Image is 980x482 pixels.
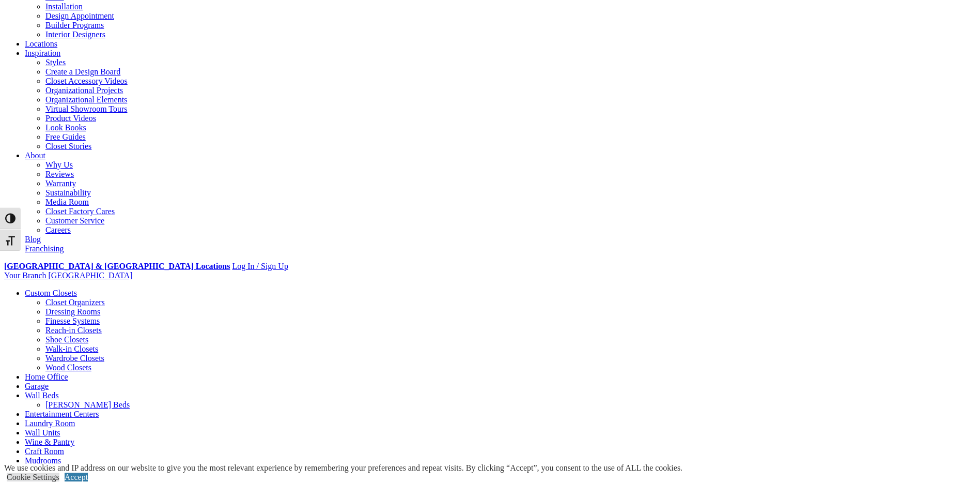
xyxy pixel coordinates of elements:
[45,207,115,216] a: Closet Factory Cares
[4,463,682,473] div: We use cookies and IP address on our website to give you the most relevant experience by remember...
[45,326,102,335] a: Reach-in Closets
[25,410,99,418] a: Entertainment Centers
[45,30,105,39] a: Interior Designers
[45,58,66,67] a: Styles
[25,428,60,437] a: Wall Units
[45,188,91,197] a: Sustainability
[4,262,230,270] a: [GEOGRAPHIC_DATA] & [GEOGRAPHIC_DATA] Locations
[45,142,91,150] a: Closet Stories
[45,86,123,95] a: Organizational Projects
[45,317,100,325] a: Finesse Systems
[25,39,57,48] a: Locations
[25,235,41,244] a: Blog
[45,11,114,20] a: Design Appointment
[25,372,68,381] a: Home Office
[65,473,88,481] a: Accept
[25,244,64,253] a: Franchising
[45,216,104,225] a: Customer Service
[45,160,73,169] a: Why Us
[45,114,96,123] a: Product Videos
[25,289,77,297] a: Custom Closets
[25,151,45,160] a: About
[45,400,130,409] a: [PERSON_NAME] Beds
[25,419,75,428] a: Laundry Room
[25,391,59,400] a: Wall Beds
[4,271,133,280] a: Your Branch [GEOGRAPHIC_DATA]
[45,170,74,178] a: Reviews
[232,262,288,270] a: Log In / Sign Up
[45,335,88,344] a: Shoe Closets
[45,123,86,132] a: Look Books
[45,307,100,316] a: Dressing Rooms
[4,271,46,280] span: Your Branch
[45,298,105,307] a: Closet Organizers
[25,438,74,446] a: Wine & Pantry
[25,49,60,57] a: Inspiration
[45,104,128,113] a: Virtual Showroom Tours
[48,271,132,280] span: [GEOGRAPHIC_DATA]
[7,473,59,481] a: Cookie Settings
[45,225,71,234] a: Careers
[45,77,128,85] a: Closet Accessory Videos
[45,363,91,372] a: Wood Closets
[45,354,104,363] a: Wardrobe Closets
[25,382,49,390] a: Garage
[45,21,104,29] a: Builder Programs
[45,132,86,141] a: Free Guides
[25,447,64,456] a: Craft Room
[45,198,89,206] a: Media Room
[45,344,98,353] a: Walk-in Closets
[45,95,127,104] a: Organizational Elements
[45,179,76,188] a: Warranty
[45,67,120,76] a: Create a Design Board
[45,2,83,11] a: Installation
[25,456,61,465] a: Mudrooms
